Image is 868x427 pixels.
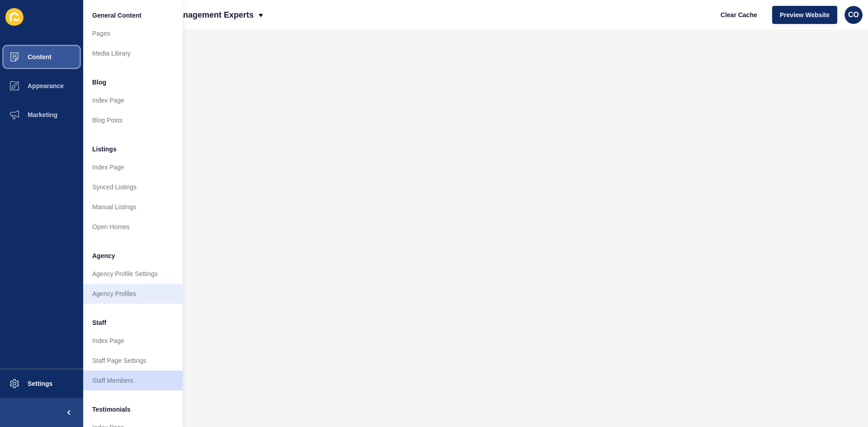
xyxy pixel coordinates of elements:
[780,10,830,19] span: Preview Website
[83,264,183,284] a: Agency Profile Settings
[92,78,106,87] span: Blog
[721,10,757,19] span: Clear Cache
[83,217,183,237] a: Open Homes
[92,318,106,327] span: Staff
[92,145,117,154] span: Listings
[83,331,183,351] a: Index Page
[83,43,183,63] a: Media Library
[83,177,183,197] a: Synced Listings
[848,10,859,19] span: CO
[83,157,183,177] a: Index Page
[83,284,183,304] a: Agency Profiles
[92,11,142,20] span: General Content
[83,351,183,371] a: Staff Page Settings
[83,23,183,43] a: Pages
[92,251,115,260] span: Agency
[713,6,765,24] button: Clear Cache
[772,6,837,24] button: Preview Website
[83,197,183,217] a: Manual Listings
[83,371,183,390] a: Staff Members
[83,110,183,130] a: Blog Posts
[92,405,131,414] span: Testimonials
[83,90,183,110] a: Index Page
